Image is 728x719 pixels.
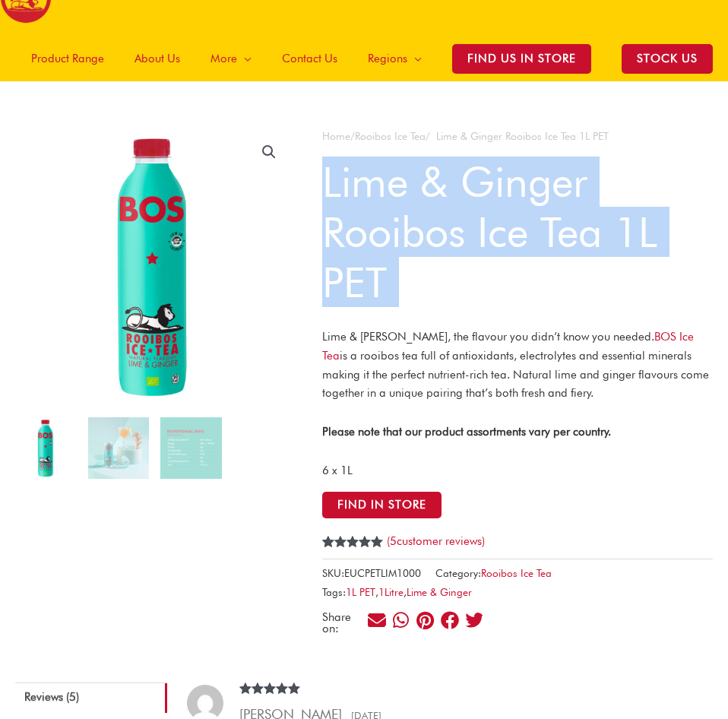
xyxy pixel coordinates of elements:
[368,36,407,81] span: Regions
[322,328,713,403] p: Lime & [PERSON_NAME], the flavour you didn’t know you needed. is a rooibos tea full of antioxidan...
[322,536,328,565] span: 5
[15,683,167,713] a: Reviews (5)
[267,36,353,81] a: Contact Us
[622,44,713,74] span: STOCK US
[464,610,484,631] div: Share on twitter
[606,36,728,81] a: STOCK US
[195,36,267,81] a: More
[387,534,485,548] a: (5customer reviews)
[31,36,104,81] span: Product Range
[322,492,442,518] button: Find in Store
[481,567,552,579] a: Rooibos Ice Tea
[390,534,397,548] span: 5
[15,417,77,479] img: Lime & Ginger Rooibos Ice Tea 1L PET
[439,610,460,631] div: Share on facebook
[88,417,150,479] img: Lime & Ginger Rooibos Ice Tea 1L PET - Image 2
[346,586,375,598] a: 1L PET
[415,610,435,631] div: Share on pinterest
[322,461,713,480] p: 6 x 1L
[322,612,366,635] div: Share on:
[322,130,350,142] a: Home
[135,36,180,81] span: About Us
[407,586,472,598] a: Lime & Ginger
[344,567,421,579] span: EUCPETLIM1000
[5,36,728,81] nav: Site Navigation
[322,425,611,439] strong: Please note that our product assortments vary per country.
[437,36,606,81] a: Find Us in Store
[119,36,195,81] a: About Us
[322,157,713,307] h1: Lime & Ginger Rooibos Ice Tea 1L PET
[355,130,426,142] a: Rooibos Ice Tea
[16,36,119,81] a: Product Range
[435,564,552,583] span: Category:
[322,583,472,602] span: Tags: , ,
[391,610,411,631] div: Share on whatsapp
[378,586,404,598] a: 1Litre
[322,127,713,146] nav: Breadcrumb
[452,44,591,74] span: Find Us in Store
[255,138,283,166] a: View full-screen image gallery
[322,564,421,583] span: SKU:
[282,36,337,81] span: Contact Us
[353,36,437,81] a: Regions
[322,536,384,599] span: Rated out of 5 based on customer ratings
[366,610,387,631] div: Share on email
[322,330,694,363] a: BOS Ice Tea
[160,417,222,479] img: Bos Nutritional Info Lime and Ginger 1L
[210,36,237,81] span: More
